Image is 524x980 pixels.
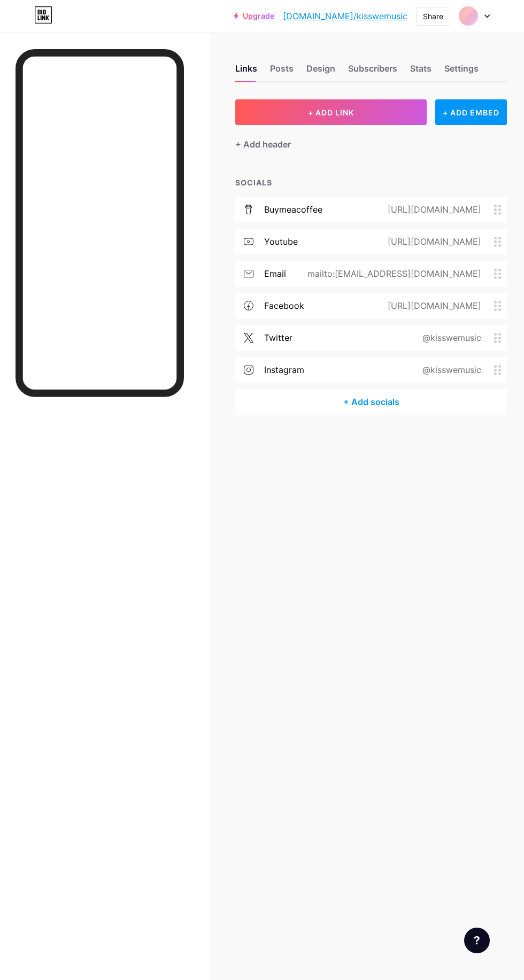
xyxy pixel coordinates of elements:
div: twitter [264,331,292,344]
div: email [264,267,286,280]
div: buymeacoffee [264,203,322,216]
div: instagram [264,363,304,376]
div: + Add socials [235,389,507,415]
a: [DOMAIN_NAME]/kisswemusic [283,10,407,22]
div: + ADD EMBED [435,99,507,125]
a: Upgrade [234,12,274,20]
div: Settings [444,62,479,81]
div: @kisswemusic [405,331,494,344]
button: + ADD LINK [235,99,427,125]
div: Links [235,62,257,81]
div: Design [306,62,335,81]
div: Subscribers [348,62,397,81]
div: Stats [410,62,431,81]
div: + Add header [235,138,291,151]
div: Share [423,11,443,22]
div: [URL][DOMAIN_NAME] [371,235,494,248]
div: @kisswemusic [405,363,494,376]
div: [URL][DOMAIN_NAME] [371,299,494,312]
div: facebook [264,299,304,312]
div: youtube [264,235,298,248]
span: + ADD LINK [308,108,354,117]
div: mailto:[EMAIL_ADDRESS][DOMAIN_NAME] [290,267,494,280]
div: Posts [270,62,294,81]
div: [URL][DOMAIN_NAME] [371,203,494,216]
div: SOCIALS [235,177,507,188]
